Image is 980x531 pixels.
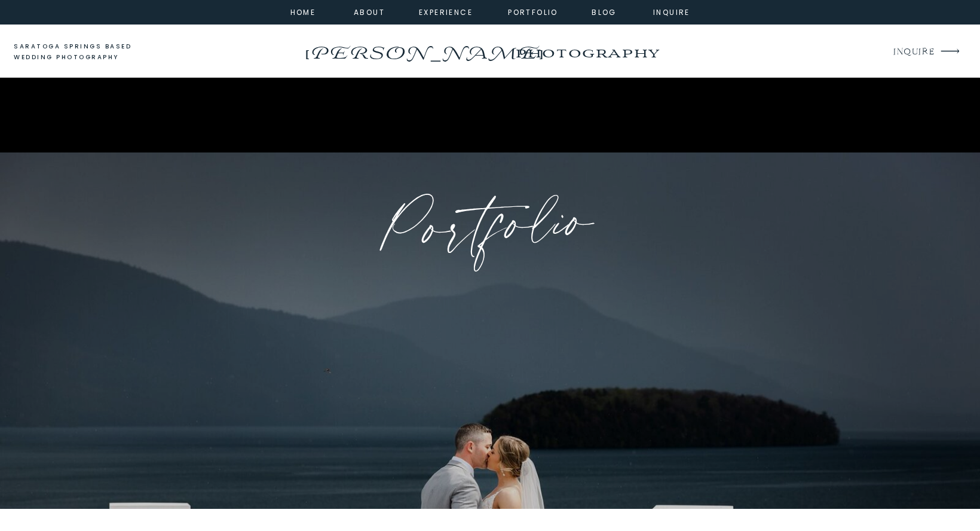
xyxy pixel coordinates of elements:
a: [PERSON_NAME] [302,39,545,58]
a: INQUIRE [893,44,933,60]
a: home [287,6,319,17]
a: inquire [650,6,693,17]
a: experience [419,6,467,17]
a: portfolio [507,6,559,17]
a: Blog [583,6,626,17]
a: saratoga springs based wedding photography [14,41,154,63]
a: about [354,6,381,17]
a: photography [492,36,682,69]
h1: Portfolio [264,178,716,279]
